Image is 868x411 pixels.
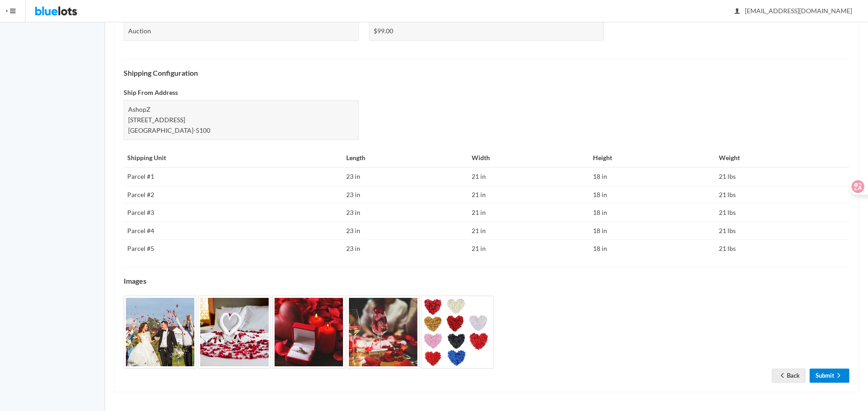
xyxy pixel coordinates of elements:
[124,222,343,240] td: Parcel #4
[468,240,589,258] td: 21 in
[124,186,343,204] td: Parcel #2
[778,372,787,380] ion-icon: arrow back
[124,69,849,77] h4: Shipping Configuration
[343,149,468,167] th: Length
[772,369,806,383] a: arrow backBack
[589,186,715,204] td: 18 in
[715,167,849,186] td: 21 lbs
[589,167,715,186] td: 18 in
[124,88,178,98] label: Ship From Address
[343,167,468,186] td: 23 in
[589,149,715,167] th: Height
[369,21,604,41] div: $99.00
[834,372,843,380] ion-icon: arrow forward
[589,240,715,258] td: 18 in
[124,167,343,186] td: Parcel #1
[468,204,589,222] td: 21 in
[589,222,715,240] td: 18 in
[198,296,271,369] img: 179b0f13-6860-4977-a12a-b60f926046ce-1696814576.jpg
[124,100,359,140] div: AshopZ [STREET_ADDRESS] [GEOGRAPHIC_DATA]-5100
[468,149,589,167] th: Width
[468,186,589,204] td: 21 in
[124,277,849,285] h4: Images
[715,204,849,222] td: 21 lbs
[733,7,742,16] ion-icon: person
[343,204,468,222] td: 23 in
[735,7,852,15] span: [EMAIL_ADDRESS][DOMAIN_NAME]
[124,21,359,41] div: Auction
[468,167,589,186] td: 21 in
[421,296,494,369] img: 6710412d-54e1-448c-9a48-858d3f9475ef-1696814578.jpg
[272,296,345,369] img: 0caa8de6-dc77-4006-98a6-aad78d4a4dba-1696814576.jpg
[715,186,849,204] td: 21 lbs
[343,186,468,204] td: 23 in
[715,149,849,167] th: Weight
[715,222,849,240] td: 21 lbs
[715,240,849,258] td: 21 lbs
[347,296,420,369] img: 10548175-78fd-4f41-871f-70b9fc4e8deb-1696814577.jpg
[468,222,589,240] td: 21 in
[124,240,343,258] td: Parcel #5
[124,149,343,167] th: Shipping Unit
[124,204,343,222] td: Parcel #3
[124,296,197,369] img: b408128f-5741-462f-b4e7-a1ae47a86d10-1696814575.jpg
[343,222,468,240] td: 23 in
[589,204,715,222] td: 18 in
[343,240,468,258] td: 23 in
[810,369,849,383] a: Submitarrow forward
